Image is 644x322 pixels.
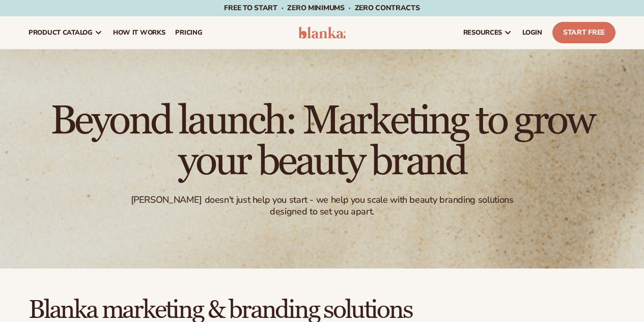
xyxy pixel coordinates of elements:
div: [PERSON_NAME] doesn't just help you start - we help you scale with beauty branding solutions desi... [113,194,531,218]
a: resources [458,16,517,49]
h1: Beyond launch: Marketing to grow your beauty brand [42,100,602,182]
a: LOGIN [517,16,547,49]
img: logo [298,26,346,39]
span: product catalog [29,29,93,37]
a: pricing [170,16,207,49]
span: LOGIN [522,29,542,37]
span: How It Works [113,29,165,37]
span: resources [463,29,502,37]
a: Start Free [552,22,615,43]
span: pricing [175,29,202,37]
a: product catalog [23,16,108,49]
a: How It Works [108,16,171,49]
span: Free to start · ZERO minimums · ZERO contracts [224,3,419,13]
